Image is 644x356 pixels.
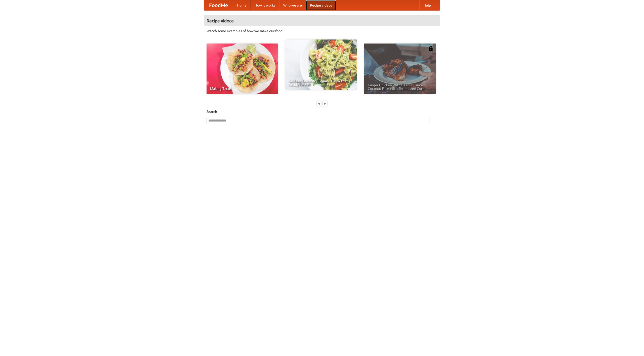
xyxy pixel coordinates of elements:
a: How it works [251,0,279,10]
a: Help [419,0,435,10]
a: Recipe videos [306,0,336,10]
a: Who we are [279,0,306,10]
span: An Easy, Summery Tomato Pasta That's Ready for Fall [289,79,353,86]
a: Making Tacos [207,44,278,94]
h5: Search [207,109,437,114]
div: » [323,100,327,107]
div: « [317,100,321,107]
span: Making Tacos [210,87,274,90]
img: 483408.png [428,46,433,51]
h4: Recipe videos [204,16,440,26]
p: Watch some examples of how we make our food! [207,28,437,33]
a: An Easy, Summery Tomato Pasta That's Ready for Fall [285,39,357,90]
a: FoodMe [204,0,233,10]
a: Home [233,0,251,10]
